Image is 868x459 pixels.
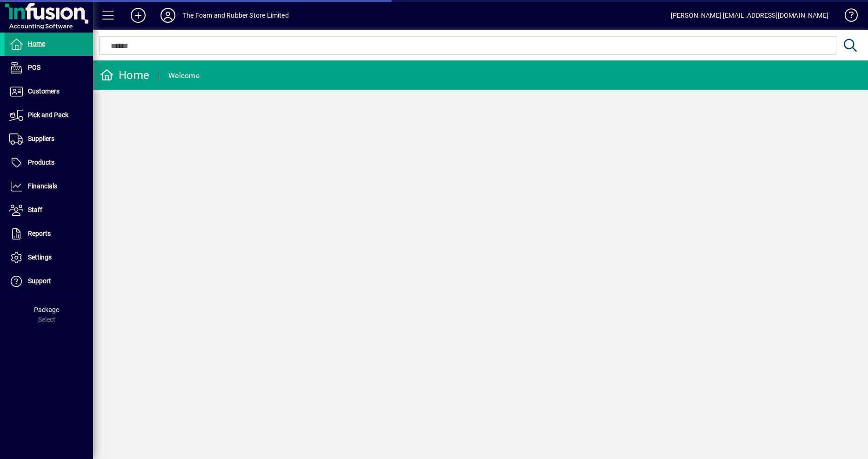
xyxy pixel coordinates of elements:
[28,182,57,190] span: Financials
[28,111,68,119] span: Pick and Pack
[5,246,93,269] a: Settings
[28,64,40,71] span: POS
[28,135,54,142] span: Suppliers
[153,7,183,24] button: Profile
[5,104,93,127] a: Pick and Pack
[5,175,93,198] a: Financials
[34,306,59,313] span: Package
[123,7,153,24] button: Add
[183,8,289,23] div: The Foam and Rubber Store Limited
[28,206,42,213] span: Staff
[671,8,828,23] div: [PERSON_NAME] [EMAIL_ADDRESS][DOMAIN_NAME]
[28,87,60,95] span: Customers
[28,40,45,47] span: Home
[5,151,93,174] a: Products
[5,199,93,222] a: Staff
[28,159,54,166] span: Products
[168,68,200,83] div: Welcome
[5,127,93,151] a: Suppliers
[5,270,93,293] a: Support
[838,2,856,32] a: Knowledge Base
[28,230,51,237] span: Reports
[5,80,93,103] a: Customers
[28,277,51,285] span: Support
[100,68,149,83] div: Home
[28,253,52,261] span: Settings
[5,56,93,80] a: POS
[5,222,93,246] a: Reports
